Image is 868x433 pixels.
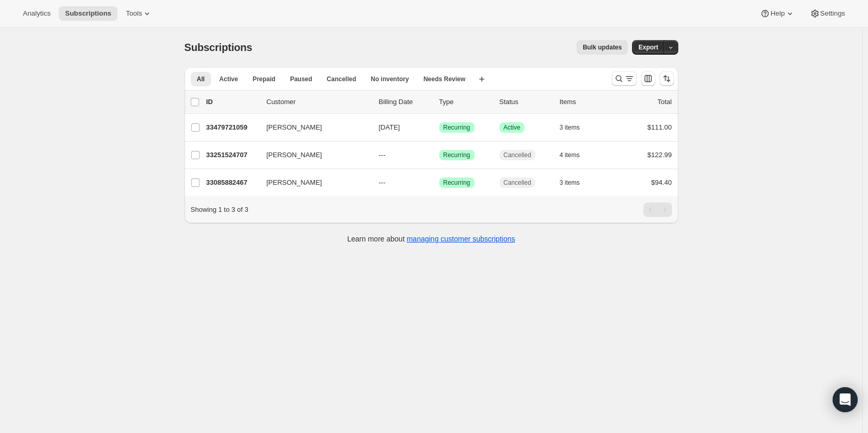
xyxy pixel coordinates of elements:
button: 3 items [560,175,591,190]
div: Type [439,97,491,107]
p: Showing 1 to 3 of 3 [191,205,248,215]
button: 4 items [560,148,591,162]
span: Paused [290,75,312,83]
div: 33479721059[PERSON_NAME][DATE]SuccessRecurringSuccessActive3 items$111.00 [206,120,672,135]
span: Analytics [23,9,50,18]
p: Status [499,97,551,107]
p: Total [657,97,672,107]
div: Open Intercom Messenger [833,387,858,412]
span: Active [219,75,238,83]
button: Tools [120,6,159,21]
button: [PERSON_NAME] [260,119,364,136]
span: [PERSON_NAME] [267,177,322,188]
button: Export [632,40,664,55]
span: Cancelled [504,151,531,159]
div: IDCustomerBilling DateTypeStatusItemsTotal [206,97,672,107]
span: --- [379,179,386,186]
span: [PERSON_NAME] [267,150,322,160]
div: Items [560,97,612,107]
button: Analytics [17,6,57,21]
span: Cancelled [504,179,531,187]
p: 33085882467 [206,177,258,188]
nav: Pagination [643,202,672,217]
span: Export [638,43,658,52]
span: Settings [820,9,845,18]
span: Prepaid [253,75,275,83]
span: $122.99 [648,151,672,159]
span: Active [504,123,521,132]
button: [PERSON_NAME] [260,147,364,163]
span: 3 items [560,179,580,187]
button: 3 items [560,120,591,135]
span: Tools [126,9,142,18]
span: Help [770,9,784,18]
p: ID [206,97,258,107]
span: [PERSON_NAME] [267,122,322,133]
button: [PERSON_NAME] [260,174,364,191]
span: --- [379,151,386,159]
p: Customer [267,97,371,107]
span: Bulk updates [583,43,622,52]
span: No inventory [371,75,409,83]
span: Recurring [443,123,470,132]
button: Subscriptions [59,6,117,21]
span: $111.00 [648,123,672,131]
div: 33085882467[PERSON_NAME]---SuccessRecurringCancelled3 items$94.40 [206,175,672,190]
button: Create new view [474,72,490,86]
span: Recurring [443,179,470,187]
span: $94.40 [651,179,672,186]
span: Recurring [443,151,470,159]
button: Search and filter results [612,71,637,86]
span: Cancelled [327,75,357,83]
button: Sort the results [660,71,674,86]
button: Settings [804,6,851,21]
p: Learn more about [347,234,515,244]
button: Bulk updates [576,40,628,55]
div: 33251524707[PERSON_NAME]---SuccessRecurringCancelled4 items$122.99 [206,148,672,162]
button: Customize table column order and visibility [641,71,655,86]
span: Subscriptions [65,9,111,18]
span: 4 items [560,151,580,159]
span: 3 items [560,123,580,132]
p: 33251524707 [206,150,258,160]
p: Billing Date [379,97,431,107]
span: Subscriptions [185,42,253,53]
p: 33479721059 [206,122,258,133]
a: managing customer subscriptions [406,235,515,243]
span: [DATE] [379,123,400,131]
button: Help [754,6,801,21]
span: Needs Review [424,75,466,83]
span: All [197,75,205,83]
